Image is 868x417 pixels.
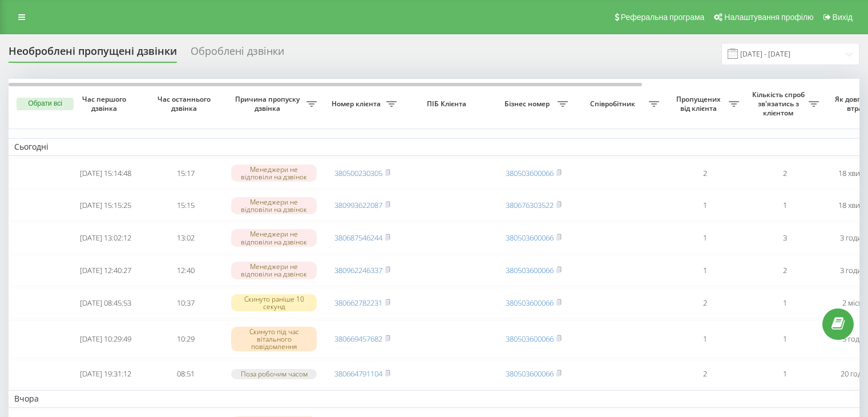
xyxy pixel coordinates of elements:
[231,229,317,246] div: Менеджери не відповіли на дзвінок
[506,200,554,210] a: 380676303522
[334,200,382,210] a: 380993622087
[745,288,825,318] td: 1
[745,190,825,220] td: 1
[191,45,284,63] div: Оброблені дзвінки
[155,95,216,113] span: Час останнього дзвінка
[334,232,382,243] a: 380687546244
[506,168,554,178] a: 380503600066
[66,320,146,358] td: [DATE] 10:29:49
[146,190,225,220] td: 15:15
[745,158,825,189] td: 2
[506,265,554,275] a: 380503600066
[75,95,136,113] span: Час першого дзвінка
[833,13,853,22] span: Вихід
[506,232,554,243] a: 380503600066
[66,158,146,189] td: [DATE] 15:14:48
[231,294,317,311] div: Скинуто раніше 10 секунд
[621,13,705,22] span: Реферальна програма
[506,334,554,344] a: 380503600066
[750,90,809,117] span: Кількість спроб зв'язатись з клієнтом
[665,223,745,253] td: 1
[146,320,225,358] td: 10:29
[17,98,74,110] button: Обрати всі
[671,95,729,113] span: Пропущених від клієнта
[745,320,825,358] td: 1
[146,255,225,286] td: 12:40
[745,360,825,388] td: 1
[66,288,146,318] td: [DATE] 08:45:53
[579,99,649,109] span: Співробітник
[231,369,317,379] div: Поза робочим часом
[146,158,225,189] td: 15:17
[231,165,317,182] div: Менеджери не відповіли на дзвінок
[146,223,225,253] td: 13:02
[334,298,382,308] a: 380662782231
[506,298,554,308] a: 380503600066
[66,190,146,220] td: [DATE] 15:15:25
[412,99,484,109] span: ПІБ Клієнта
[665,158,745,189] td: 2
[231,95,306,113] span: Причина пропуску дзвінка
[66,255,146,286] td: [DATE] 12:40:27
[724,13,813,22] span: Налаштування профілю
[665,255,745,286] td: 1
[665,190,745,220] td: 1
[146,360,225,388] td: 08:51
[665,320,745,358] td: 1
[334,168,382,178] a: 380500230305
[231,197,317,214] div: Менеджери не відповіли на дзвінок
[231,327,317,352] div: Скинуто під час вітального повідомлення
[66,223,146,253] td: [DATE] 13:02:12
[231,262,317,279] div: Менеджери не відповіли на дзвінок
[334,334,382,344] a: 380669457682
[146,288,225,318] td: 10:37
[499,99,558,109] span: Бізнес номер
[745,223,825,253] td: 3
[665,288,745,318] td: 2
[9,45,177,63] div: Необроблені пропущені дзвінки
[334,368,382,379] a: 380664791104
[334,265,382,275] a: 380962246337
[665,360,745,388] td: 2
[328,99,386,109] span: Номер клієнта
[506,368,554,379] a: 380503600066
[66,360,146,388] td: [DATE] 19:31:12
[745,255,825,286] td: 2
